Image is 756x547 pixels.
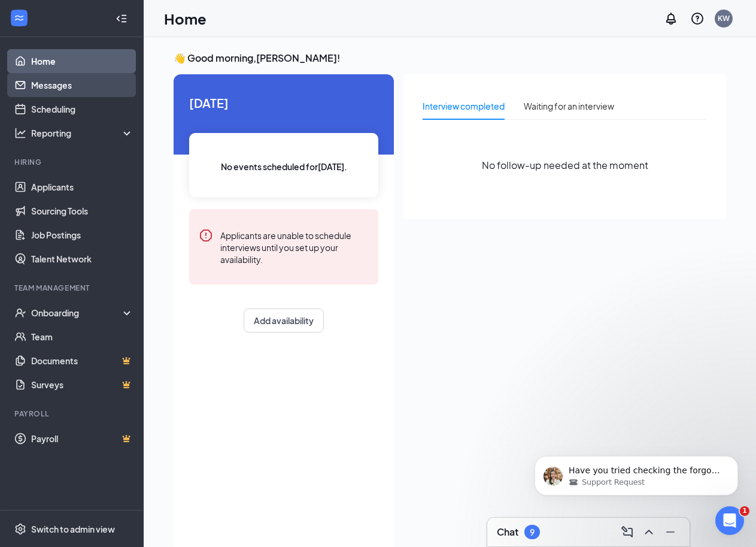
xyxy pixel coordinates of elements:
div: Waiting for an interview [524,99,614,113]
a: Scheduling [31,97,133,121]
svg: Collapse [116,13,127,25]
div: Payroll [14,409,131,419]
svg: Error [199,228,213,243]
svg: Analysis [14,127,26,139]
svg: UserCheck [14,307,26,319]
a: PayrollCrown [31,427,133,451]
span: [DATE] [189,93,378,112]
svg: QuestionInfo [690,11,705,26]
svg: Minimize [663,525,678,539]
a: Sourcing Tools [31,199,133,223]
svg: WorkstreamLogo [13,12,25,24]
a: Team [31,325,133,349]
span: 1 [740,506,749,516]
div: 9 [530,527,535,537]
a: Talent Network [31,247,133,271]
button: ComposeMessage [618,522,637,542]
h1: Home [164,8,207,29]
iframe: Intercom notifications message [517,431,756,515]
h3: 👋 Good morning, [PERSON_NAME] ! [174,52,726,65]
div: KW [718,13,730,23]
div: Onboarding [31,307,123,319]
iframe: Intercom live chat [715,506,744,535]
button: ChevronUp [639,522,658,542]
a: Messages [31,73,133,97]
a: SurveysCrown [31,373,133,397]
button: Add availability [244,309,324,333]
div: Reporting [31,127,134,139]
a: DocumentsCrown [31,349,133,373]
a: Home [31,49,133,73]
div: Interview completed [423,99,505,113]
div: Switch to admin view [31,523,115,535]
svg: Notifications [664,11,678,26]
svg: Settings [14,523,26,535]
div: Team Management [14,283,131,293]
a: Applicants [31,175,133,199]
h3: Chat [497,525,518,539]
svg: ChevronUp [642,525,656,539]
div: Applicants are unable to schedule interviews until you set up your availability. [220,228,369,265]
div: Hiring [14,157,131,167]
span: No follow-up needed at the moment [482,158,648,173]
a: Job Postings [31,223,133,247]
span: No events scheduled for [DATE] . [221,160,347,173]
svg: ComposeMessage [620,525,634,539]
button: Minimize [661,522,680,542]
